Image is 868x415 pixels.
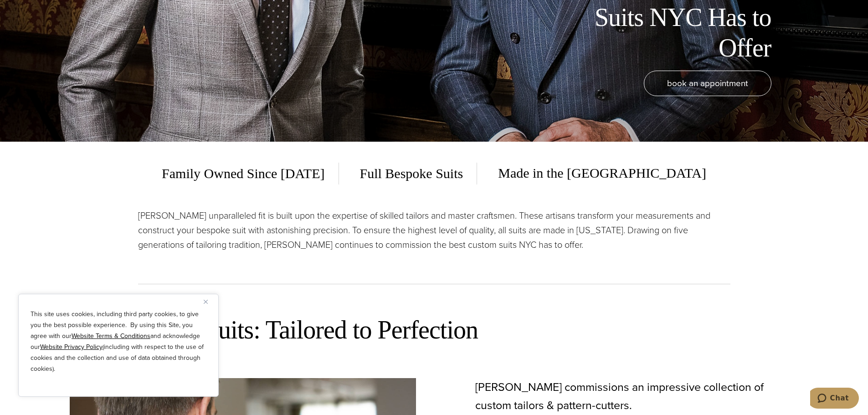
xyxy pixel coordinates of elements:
[644,71,771,96] a: book an appointment
[162,163,339,184] span: Family Owned Since [DATE]
[70,314,799,346] h2: Our Bespoke Suits: Tailored to Perfection
[138,208,730,252] p: [PERSON_NAME] unparalleled fit is built upon the expertise of skilled tailors and master craftsme...
[31,309,206,374] p: This site uses cookies, including third party cookies, to give you the best possible experience. ...
[667,77,748,90] span: book an appointment
[204,296,215,307] button: Close
[204,300,208,304] img: Close
[72,331,150,341] a: Website Terms & Conditions
[810,388,859,410] iframe: Opens a widget where you can chat to one of our agents
[475,378,799,415] p: [PERSON_NAME] commissions an impressive collection of custom tailors & pattern-cutters.
[40,342,103,352] a: Website Privacy Policy
[484,162,706,184] span: Made in the [GEOGRAPHIC_DATA]
[346,163,478,184] span: Full Bespoke Suits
